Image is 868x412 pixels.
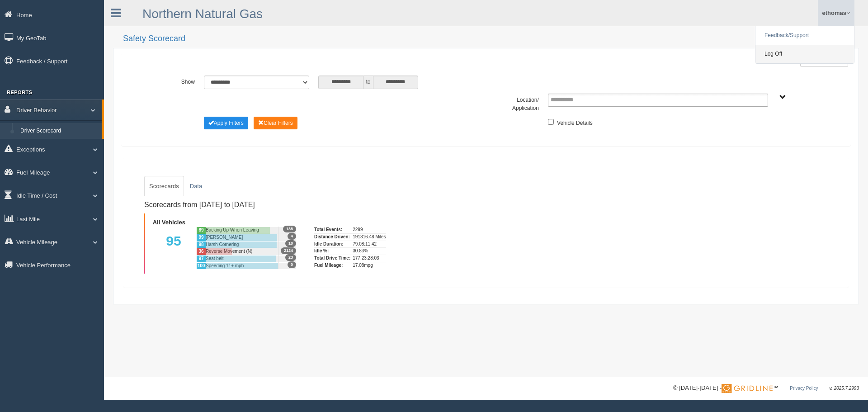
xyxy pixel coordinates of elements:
a: Driver Scorecard [16,123,102,139]
div: 95 [151,227,196,269]
label: Location/ Application [486,94,543,112]
span: 0 [288,261,296,268]
div: 17.08mpg [353,262,386,269]
span: v. 2025.7.2993 [830,386,859,391]
div: 98 [196,241,206,248]
div: 177.23:28:03 [353,255,386,262]
a: Scorecards [144,176,184,197]
div: 89 [196,227,206,234]
div: 30.83% [353,247,386,255]
span: 4 [288,233,296,240]
div: Fuel Mileage: [314,262,350,269]
div: 100 [196,262,206,270]
span: to [363,76,373,89]
span: 10 [285,240,296,247]
label: Vehicle Details [557,117,593,128]
h4: Scorecards from [DATE] to [DATE] [144,201,415,209]
span: 23 [285,254,296,261]
div: 36 [196,248,206,255]
span: 2124 [281,247,296,254]
div: Idle %: [314,247,350,255]
label: Show [142,76,199,86]
div: 97 [196,255,206,262]
div: 79.08:11:42 [353,241,386,248]
div: © [DATE]-[DATE] - ™ [673,384,859,393]
button: Change Filter Options [254,117,297,129]
div: 191316.48 Miles [353,233,386,241]
a: Feedback/Support [755,26,854,45]
div: Total Drive Time: [314,255,350,262]
button: Change Filter Options [204,117,248,129]
div: 2299 [353,227,386,233]
div: Total Events: [314,227,350,233]
div: Distance Driven: [314,233,350,241]
b: All Vehicles [153,219,185,226]
img: Gridline [722,384,773,393]
div: Idle Duration: [314,241,350,248]
div: 99 [196,234,206,241]
a: Data [185,176,207,197]
span: 138 [283,226,296,232]
a: Log Off [755,45,854,63]
a: Privacy Policy [790,386,818,391]
a: Northern Natural Gas [142,7,263,21]
h2: Safety Scorecard [123,34,859,43]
